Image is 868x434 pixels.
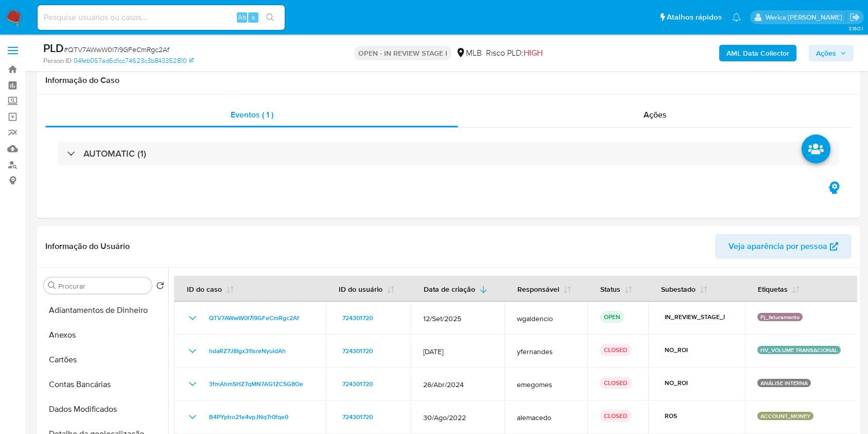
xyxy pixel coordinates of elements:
button: Cartões [40,347,168,372]
b: AML Data Collector [726,45,789,61]
p: OPEN - IN REVIEW STAGE I [354,46,452,60]
b: Person ID [43,56,72,65]
button: AML Data Collector [719,45,796,61]
span: Ações [644,109,667,121]
input: Procurar [58,281,148,291]
span: Alt [238,12,246,22]
button: search-icon [259,10,281,25]
p: werica.jgaldencio@mercadolivre.com [766,12,846,22]
button: Dados Modificados [40,397,168,422]
div: AUTOMATIC (1) [58,142,839,165]
button: Anexos [40,323,168,347]
input: Pesquise usuários ou casos... [38,11,285,24]
button: Contas Bancárias [40,372,168,397]
a: 04feb057ad6d1cc74623c3b843352810 [74,56,194,65]
h3: AUTOMATIC (1) [83,148,146,159]
h1: Informação do Usuário [45,241,130,252]
b: PLD [43,40,64,56]
span: s [252,12,255,22]
button: Retornar ao pedido padrão [156,281,164,293]
span: Eventos ( 1 ) [231,109,273,121]
span: Ações [816,45,836,61]
button: Ações [809,45,854,61]
button: Procurar [48,281,56,290]
span: Veja aparência por pessoa [728,234,827,259]
a: Sair [849,12,860,23]
a: Notificações [732,13,741,22]
button: Adiantamentos de Dinheiro [40,298,168,323]
button: Veja aparência por pessoa [715,234,852,259]
span: HIGH [524,47,543,59]
span: Risco PLD: [486,47,543,59]
span: # QTV7AWwW0l7i9GFeCmRgc2Af [64,44,169,55]
span: Atalhos rápidos [667,12,722,23]
div: MLB [456,47,482,59]
h1: Informação do Caso [45,75,852,86]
